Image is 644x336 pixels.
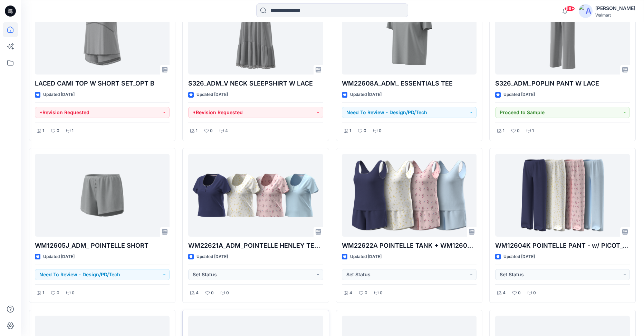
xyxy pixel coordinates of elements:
a: WM22622A POINTELLE TANK + WM12605K POINTELLE SHORT -w- PICOT_COLORWAY [342,154,477,237]
p: 0 [365,289,367,297]
p: 4 [349,289,352,297]
p: 4 [503,289,506,297]
p: 0 [57,289,59,297]
p: WM22608A_ADM_ ESSENTIALS TEE [342,79,477,88]
a: WM22621A_ADM_POINTELLE HENLEY TEE_COLORWAY [188,154,323,237]
p: Updated [DATE] [503,91,535,98]
p: Updated [DATE] [350,253,382,260]
p: Updated [DATE] [196,91,228,98]
p: 1 [42,289,44,297]
p: WM12604K POINTELLE PANT - w/ PICOT_COLORWAY [495,241,630,250]
p: Updated [DATE] [43,91,75,98]
p: 1 [72,127,74,135]
p: Updated [DATE] [196,253,228,260]
p: WM12605J_ADM_ POINTELLE SHORT [35,241,170,250]
p: Updated [DATE] [503,253,535,260]
p: Updated [DATE] [43,253,75,260]
p: 0 [533,289,536,297]
p: 0 [518,289,521,297]
div: Walmart [595,12,635,18]
p: 0 [72,289,75,297]
p: Updated [DATE] [350,91,382,98]
a: WM12605J_ADM_ POINTELLE SHORT [35,154,170,237]
span: 99+ [565,6,575,11]
p: 0 [57,127,59,135]
p: 1 [196,127,198,135]
p: 1 [42,127,44,135]
p: WM22621A_ADM_POINTELLE HENLEY TEE_COLORWAY [188,241,323,250]
p: 0 [211,289,214,297]
p: 0 [379,127,382,135]
p: 1 [503,127,504,135]
p: 0 [380,289,383,297]
div: [PERSON_NAME] [595,4,635,12]
img: avatar [579,4,593,18]
p: 0 [226,289,229,297]
p: 4 [196,289,199,297]
p: S326_ADM_POPLIN PANT W LACE [495,79,630,88]
p: 0 [517,127,520,135]
p: S326_ADM_V NECK SLEEPSHIRT W LACE [188,79,323,88]
p: 0 [210,127,213,135]
p: WM22622A POINTELLE TANK + WM12605K POINTELLE SHORT -w- PICOT_COLORWAY [342,241,477,250]
a: WM12604K POINTELLE PANT - w/ PICOT_COLORWAY [495,154,630,237]
p: 1 [349,127,351,135]
p: LACED CAMI TOP W SHORT SET_OPT B [35,79,170,88]
p: 0 [364,127,366,135]
p: 1 [532,127,534,135]
p: 4 [225,127,228,135]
